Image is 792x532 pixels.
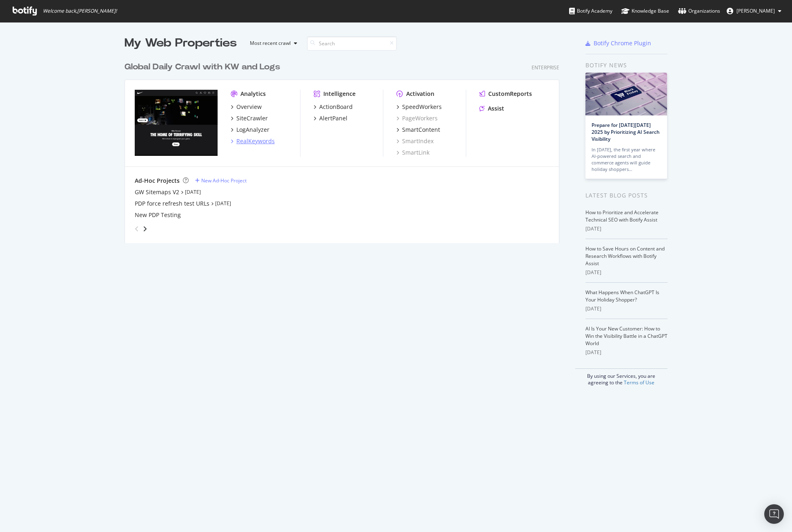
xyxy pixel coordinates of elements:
a: Botify Chrome Plugin [585,39,651,47]
div: Latest Blog Posts [585,191,667,200]
a: GW Sitemaps V2 [135,188,179,196]
div: Organizations [678,7,720,15]
div: Botify Chrome Plugin [594,39,651,47]
a: Overview [231,103,262,111]
button: Most recent crawl [243,37,300,50]
div: Enterprise [532,64,559,71]
div: [DATE] [585,349,667,356]
div: Knowledge Base [621,7,669,15]
a: PageWorkers [396,114,438,122]
a: PDP force refresh test URLs [135,199,209,208]
div: By using our Services, you are agreeing to the [575,368,667,386]
div: AlertPanel [319,114,347,122]
button: [PERSON_NAME] [720,4,788,18]
div: RealKeywords [236,137,275,145]
a: How to Prioritize and Accelerate Technical SEO with Botify Assist [585,209,659,223]
div: Analytics [240,90,266,98]
a: ActionBoard [314,103,353,111]
a: RealKeywords [231,137,275,145]
a: SmartLink [396,149,429,157]
input: Search [307,36,397,51]
div: Activation [406,90,434,98]
div: [DATE] [585,269,667,276]
div: SmartContent [402,126,440,134]
div: [DATE] [585,305,667,313]
a: Assist [479,104,504,113]
a: SpeedWorkers [396,103,442,111]
div: ActionBoard [319,103,353,111]
div: LogAnalyzer [236,126,269,134]
a: New Ad-Hoc Project [195,177,247,184]
div: Overview [236,103,262,111]
a: Prepare for [DATE][DATE] 2025 by Prioritizing AI Search Visibility [592,122,660,142]
div: SpeedWorkers [402,103,442,111]
a: [DATE] [185,188,201,195]
div: [DATE] [585,225,667,233]
a: What Happens When ChatGPT Is Your Holiday Shopper? [585,289,659,303]
div: CustomReports [488,90,532,98]
div: Open Intercom Messenger [764,504,784,524]
img: nike.com [135,90,218,156]
a: AI Is Your New Customer: How to Win the Visibility Battle in a ChatGPT World [585,325,667,347]
a: SiteCrawler [231,114,268,122]
div: Assist [488,104,504,113]
a: Global Daily Crawl with KW and Logs [125,61,283,73]
a: SmartContent [396,126,440,134]
img: Prepare for Black Friday 2025 by Prioritizing AI Search Visibility [585,73,667,115]
div: grid [125,51,566,243]
div: Ad-Hoc Projects [135,177,180,185]
a: CustomReports [479,90,532,98]
a: Terms of Use [624,379,655,386]
span: Welcome back, [PERSON_NAME] ! [43,8,117,14]
div: In [DATE], the first year where AI-powered search and commerce agents will guide holiday shoppers… [592,146,661,173]
div: angle-right [142,225,148,233]
a: AlertPanel [314,114,347,122]
div: Intelligence [323,90,356,98]
a: New PDP Testing [135,211,181,219]
div: Botify Academy [569,7,612,15]
div: angle-left [131,222,142,235]
div: My Web Properties [125,35,237,51]
a: SmartIndex [396,137,434,145]
a: LogAnalyzer [231,126,269,134]
div: New Ad-Hoc Project [201,177,247,184]
div: Global Daily Crawl with KW and Logs [125,61,280,73]
a: [DATE] [215,200,231,207]
div: Most recent crawl [250,41,291,46]
div: Botify news [585,61,667,70]
span: Ben ZHang [736,7,775,14]
div: SiteCrawler [236,114,268,122]
a: How to Save Hours on Content and Research Workflows with Botify Assist [585,245,665,267]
